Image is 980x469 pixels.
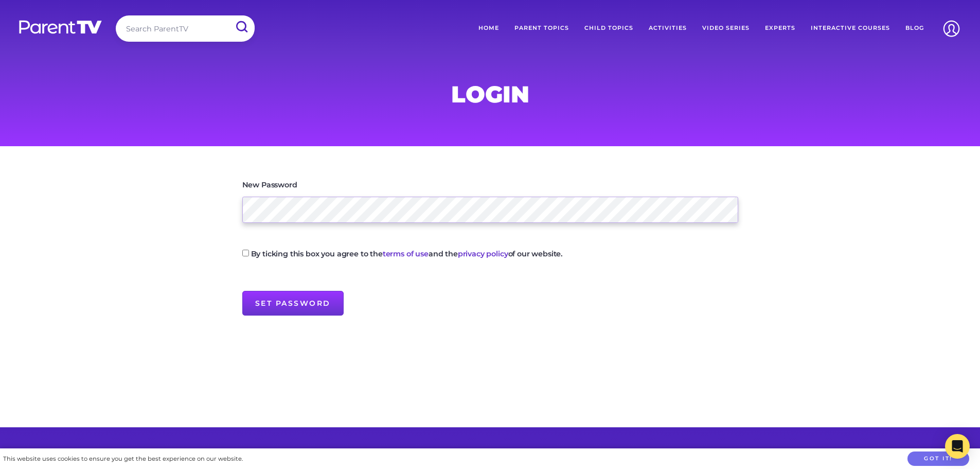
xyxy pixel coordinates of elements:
[898,15,932,41] a: Blog
[507,15,577,41] a: Parent Topics
[116,15,255,42] input: Search ParentTV
[757,15,803,41] a: Experts
[242,291,344,316] input: Set Password
[641,15,694,41] a: Activities
[458,249,508,258] a: privacy policy
[803,15,898,41] a: Interactive Courses
[577,15,641,41] a: Child Topics
[938,15,965,42] img: Account
[228,15,255,39] input: Submit
[945,434,970,459] div: Open Intercom Messenger
[251,250,563,257] label: By ticking this box you agree to the and the of our website.
[907,451,969,466] button: Got it!
[18,20,103,34] img: parenttv-logo-white.4c85aaf.svg
[471,15,507,41] a: Home
[383,249,429,258] a: terms of use
[3,454,243,464] div: This website uses cookies to ensure you get the best experience on our website.
[242,181,297,188] label: New Password
[694,15,757,41] a: Video Series
[242,84,738,105] h1: Login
